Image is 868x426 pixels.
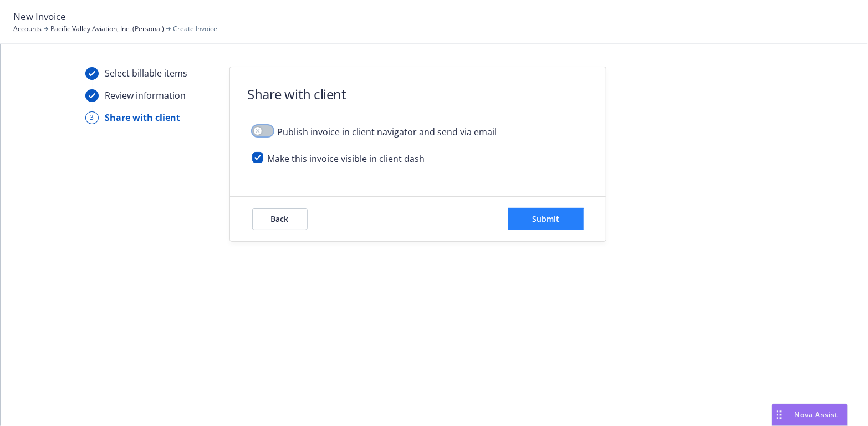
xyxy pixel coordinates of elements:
[105,67,188,80] div: Select billable items
[772,404,786,425] div: Drag to move
[772,404,848,426] button: Nova Assist
[271,214,289,224] span: Back
[105,111,181,124] div: Share with client
[532,214,559,224] span: Submit
[508,208,584,230] button: Submit
[248,85,346,103] h1: Share with client
[13,9,66,24] span: New Invoice
[85,111,99,124] div: 3
[105,89,186,102] div: Review information
[268,152,425,165] span: Make this invoice visible in client dash
[13,24,42,34] a: Accounts
[252,208,308,230] button: Back
[50,24,164,34] a: Pacific Valley Aviation, Inc. (Personal)
[795,410,839,419] span: Nova Assist
[278,125,497,139] span: Publish invoice in client navigator and send via email
[173,24,217,34] span: Create Invoice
